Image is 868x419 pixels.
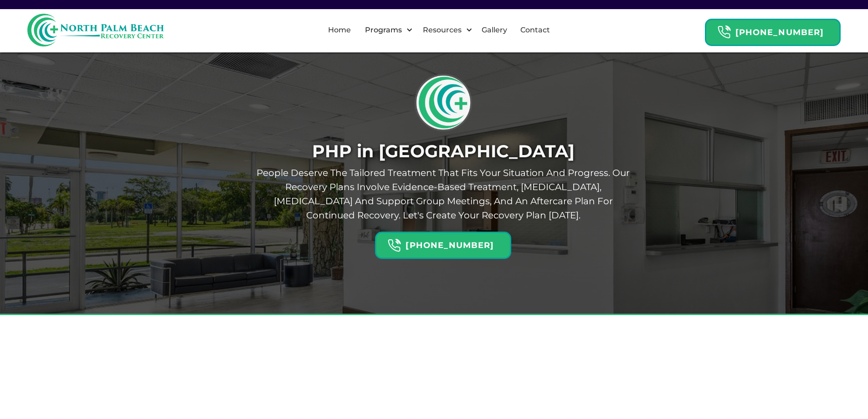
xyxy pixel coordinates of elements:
[717,25,731,39] img: Header Calendar Icons
[515,16,555,45] a: Contact
[323,16,356,45] a: Home
[735,27,824,37] strong: [PHONE_NUMBER]
[705,14,841,46] a: Header Calendar Icons[PHONE_NUMBER]
[421,25,464,36] div: Resources
[254,141,632,161] h1: PHP in [GEOGRAPHIC_DATA]
[363,25,404,36] div: Programs
[254,166,632,222] p: People deserve the tailored treatment that fits your situation and progress. Our recovery plans i...
[375,227,511,259] a: Header Calendar Icons[PHONE_NUMBER]
[387,238,401,253] img: Header Calendar Icons
[406,240,494,250] strong: [PHONE_NUMBER]
[476,16,513,45] a: Gallery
